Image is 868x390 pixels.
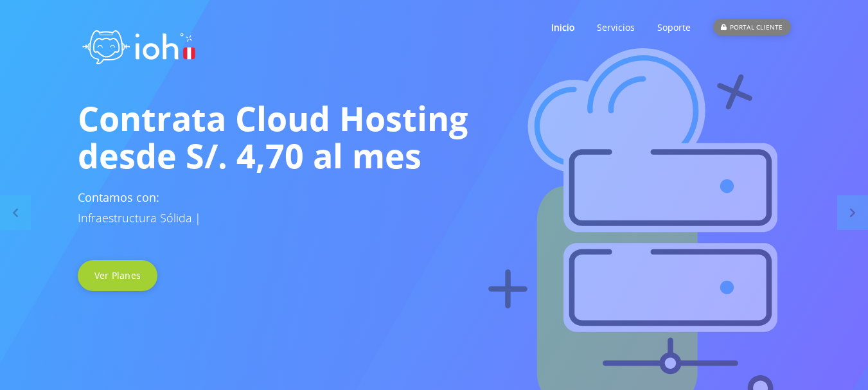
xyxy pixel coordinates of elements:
a: Servicios [597,2,635,53]
span: | [195,210,201,226]
h3: Contamos con: [78,187,791,228]
a: Inicio [551,2,574,53]
a: PORTAL CLIENTE [713,2,790,53]
span: Infraestructura Sólida. [78,210,195,226]
a: Soporte [657,2,691,53]
img: logo ioh [78,16,200,73]
h1: Contrata Cloud Hosting desde S/. 4,70 al mes [78,100,791,174]
a: Ver Planes [78,260,158,291]
div: PORTAL CLIENTE [713,19,790,35]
